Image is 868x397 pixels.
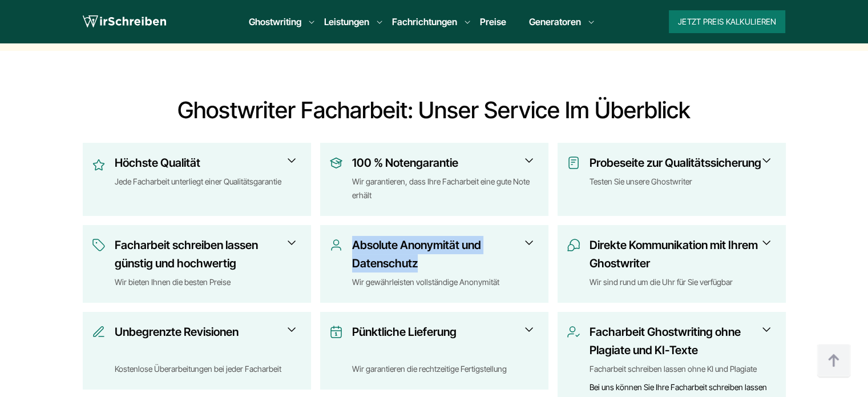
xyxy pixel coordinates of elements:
a: Fachrichtungen [392,15,457,29]
h3: Facharbeit schreiben lassen günstig und hochwertig [115,236,294,272]
img: 100 % Notengarantie [329,156,343,170]
h3: Pünktliche Lieferung [352,323,532,359]
a: Leistungen [324,15,369,29]
h3: 100 % Notengarantie [352,154,532,172]
div: Wir garantieren, dass Ihre Facharbeit eine gute Note erhält [352,175,539,202]
img: Höchste Qualität [92,156,106,174]
div: Jede Facharbeit unterliegt einer Qualitätsgarantie [115,175,302,202]
img: Probeseite zur Qualitätssicherung [567,156,580,170]
h3: Direkte Kommunikation mit Ihrem Ghostwriter [590,236,769,272]
button: Jetzt Preis kalkulieren [669,10,785,33]
a: Generatoren [529,15,581,29]
div: Wir garantieren die rechtzeitige Fertigstellung [352,362,539,376]
img: Absolute Anonymität und Datenschutz [329,238,343,252]
img: logo wirschreiben [83,13,166,30]
div: Wir gewährleisten vollständige Anonymität [352,275,539,289]
img: Unbegrenzte Revisionen [92,325,106,339]
h3: Probeseite zur Qualitätssicherung [590,154,769,172]
h3: Absolute Anonymität und Datenschutz [352,236,532,272]
div: Facharbeit schreiben lassen ohne KI und Plagiate [590,362,777,376]
div: Kostenlose Überarbeitungen bei jeder Facharbeit [115,362,302,376]
h3: Facharbeit Ghostwriting ohne Plagiate und KI-Texte [590,323,769,359]
h3: Höchste Qualität [115,154,294,172]
img: Direkte Kommunikation mit Ihrem Ghostwriter [567,238,580,252]
h2: Ghostwriter Facharbeit: Unser Service im Überblick [78,97,790,124]
div: Testen Sie unsere Ghostwriter [590,175,777,202]
div: Wir bieten Ihnen die besten Preise [115,275,302,289]
img: Facharbeit schreiben lassen günstig und hochwertig [92,238,106,252]
img: Pünktliche Lieferung [329,325,343,339]
img: Facharbeit Ghostwriting ohne Plagiate und KI-Texte [567,325,580,339]
div: Wir sind rund um die Uhr für Sie verfügbar [590,275,777,289]
a: Ghostwriting [249,15,301,29]
img: button top [817,344,851,378]
a: Preise [480,16,506,27]
h3: Unbegrenzte Revisionen [115,323,294,359]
